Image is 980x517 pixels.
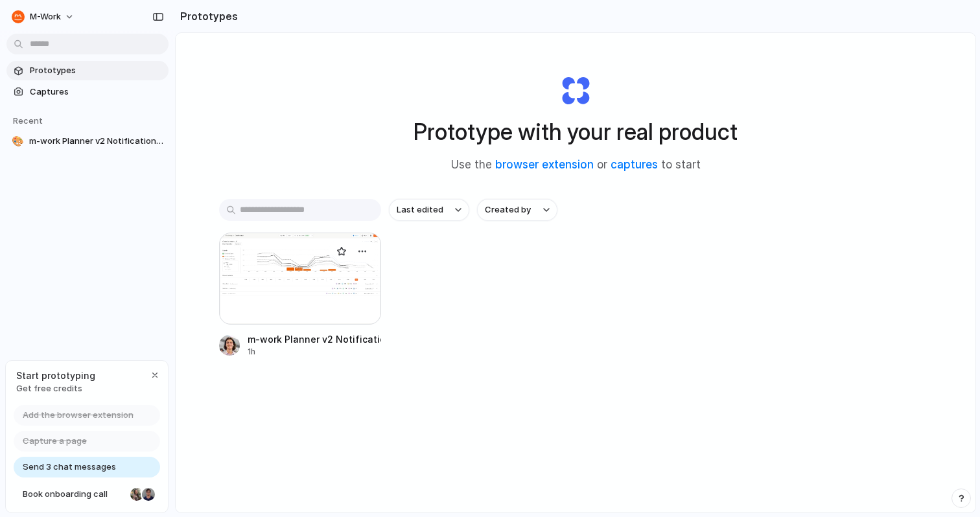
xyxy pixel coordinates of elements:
[414,115,738,149] h1: Prototype with your real product
[129,487,145,502] div: Nicole Kubica
[23,409,134,422] span: Add the browser extension
[30,64,163,77] span: Prototypes
[30,10,61,23] span: M-Work
[175,8,238,24] h2: Prototypes
[141,487,156,502] div: Christian Iacullo
[14,484,160,505] a: Book onboarding call
[248,332,381,346] div: m-work Planner v2 Notification System
[219,233,381,358] a: m-work Planner v2 Notification Systemm-work Planner v2 Notification System1h
[6,6,81,27] button: M-Work
[23,435,87,448] span: Capture a page
[23,461,116,474] span: Send 3 chat messages
[451,157,701,174] span: Use the or to start
[13,115,43,126] span: Recent
[248,346,381,358] div: 1h
[611,158,658,171] a: captures
[389,199,469,221] button: Last edited
[23,488,125,501] span: Book onboarding call
[16,369,95,382] span: Start prototyping
[477,199,557,221] button: Created by
[12,135,24,148] div: 🎨
[30,86,163,98] span: Captures
[6,132,169,151] a: 🎨m-work Planner v2 Notification System
[6,61,169,80] a: Prototypes
[29,135,163,148] span: m-work Planner v2 Notification System
[16,382,95,395] span: Get free credits
[485,203,531,216] span: Created by
[495,158,594,171] a: browser extension
[6,82,169,102] a: Captures
[397,203,443,216] span: Last edited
